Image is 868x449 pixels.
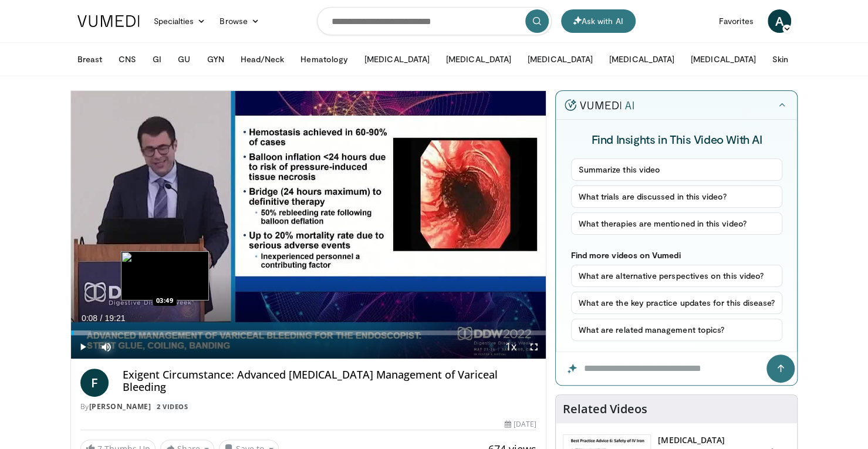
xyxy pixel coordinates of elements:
[317,7,552,35] input: Search topics, interventions
[571,265,783,287] button: What are alternative perspectives on this video?
[765,48,795,71] button: Skin
[768,9,791,33] a: A
[234,48,292,71] button: Head/Neck
[293,48,355,71] button: Hematology
[89,401,151,411] a: [PERSON_NAME]
[80,401,537,412] div: By
[571,212,783,235] button: What therapies are mentioned in this video?
[712,9,761,33] a: Favorites
[561,9,636,33] button: Ask with AI
[123,369,537,394] h4: Exigent Circumstance: Advanced [MEDICAL_DATA] Management of Variceal Bleeding
[571,292,783,314] button: What are the key practice updates for this disease?
[563,402,647,416] h4: Related Videos
[112,48,143,71] button: CNS
[153,401,192,411] a: 2 Videos
[602,48,681,71] button: [MEDICAL_DATA]
[212,9,266,33] a: Browse
[71,91,546,359] video-js: Video Player
[571,250,783,260] p: Find more videos on Vumedi
[505,419,536,430] div: [DATE]
[571,319,783,341] button: What are related management topics?
[521,48,600,71] button: [MEDICAL_DATA]
[522,335,546,359] button: Fullscreen
[571,185,783,208] button: What trials are discussed in this video?
[571,131,783,147] h4: Find Insights in This Video With AI
[146,48,168,71] button: GI
[121,251,209,301] img: image.jpeg
[565,99,634,111] img: vumedi-ai-logo.v2.svg
[200,48,231,71] button: GYN
[70,48,109,71] button: Breast
[499,335,522,359] button: Playback Rate
[571,158,783,181] button: Summarize this video
[100,313,103,323] span: /
[80,369,109,397] a: F
[171,48,197,71] button: GU
[82,313,97,323] span: 0:08
[71,330,546,335] div: Progress Bar
[439,48,518,71] button: [MEDICAL_DATA]
[71,335,94,359] button: Play
[684,48,763,71] button: [MEDICAL_DATA]
[147,9,213,33] a: Specialties
[94,335,118,359] button: Mute
[357,48,437,71] button: [MEDICAL_DATA]
[104,313,125,323] span: 19:21
[77,15,140,27] img: VuMedi Logo
[556,352,797,385] input: Question for the AI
